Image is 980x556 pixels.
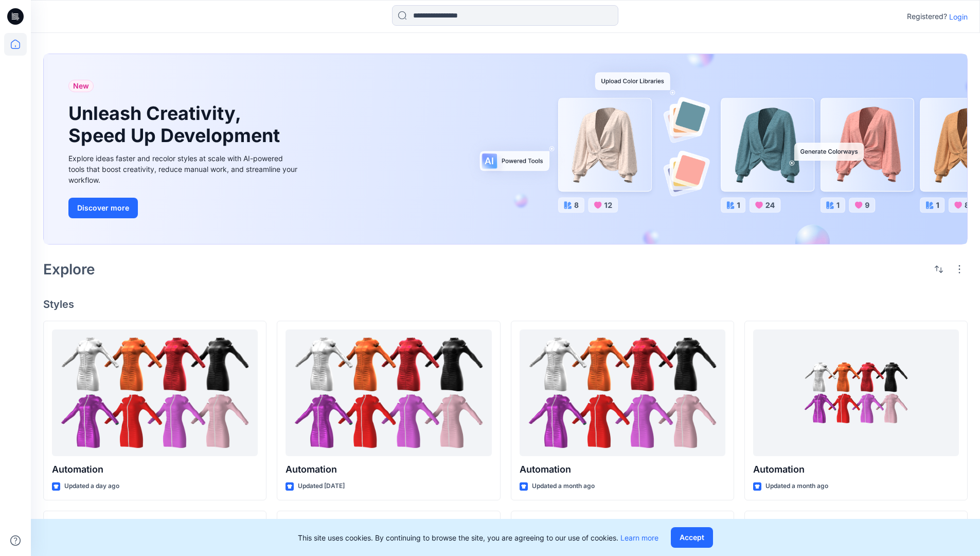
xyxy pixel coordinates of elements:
[52,329,258,457] a: Automation
[949,11,968,22] p: Login
[68,198,300,218] a: Discover more
[753,462,959,477] p: Automation
[532,481,595,492] p: Updated a month ago
[52,462,258,477] p: Automation
[520,462,725,477] p: Automation
[286,329,491,457] a: Automation
[620,533,658,542] a: Learn more
[671,527,713,548] button: Accept
[64,481,119,492] p: Updated a day ago
[753,329,959,457] a: Automation
[298,481,345,492] p: Updated [DATE]
[286,462,491,477] p: Automation
[43,261,95,277] h2: Explore
[68,102,284,147] h1: Unleash Creativity, Speed Up Development
[907,10,947,23] p: Registered?
[765,481,828,492] p: Updated a month ago
[43,298,968,310] h4: Styles
[520,329,725,457] a: Automation
[298,532,658,543] p: This site uses cookies. By continuing to browse the site, you are agreeing to our use of cookies.
[73,80,89,92] span: New
[68,153,300,185] div: Explore ideas faster and recolor styles at scale with AI-powered tools that boost creativity, red...
[68,198,138,218] button: Discover more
